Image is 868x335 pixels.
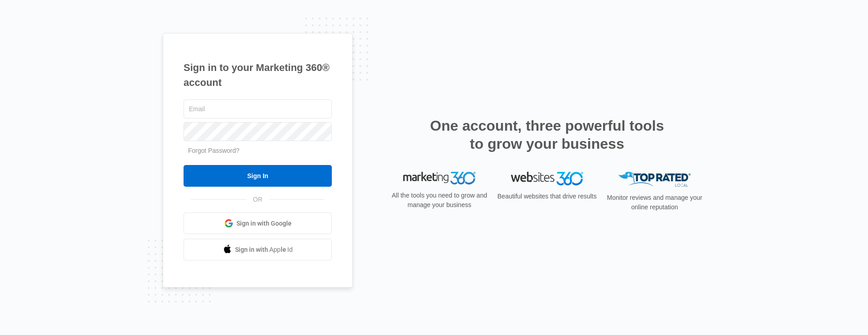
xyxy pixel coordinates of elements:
[235,245,293,255] span: Sign in with Apple Id
[188,147,240,154] a: Forgot Password?
[403,172,476,184] img: Marketing 360
[511,172,583,185] img: Websites 360
[427,117,667,153] h2: One account, three powerful tools to grow your business
[496,192,598,201] p: Beautiful websites that drive results
[184,165,332,187] input: Sign In
[389,191,490,210] p: All the tools you need to grow and manage your business
[184,60,332,90] h1: Sign in to your Marketing 360® account
[184,99,332,118] input: Email
[184,239,332,260] a: Sign in with Apple Id
[618,172,691,187] img: Top Rated Local
[247,195,269,204] span: OR
[236,219,292,228] span: Sign in with Google
[604,193,705,212] p: Monitor reviews and manage your online reputation
[184,212,332,234] a: Sign in with Google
